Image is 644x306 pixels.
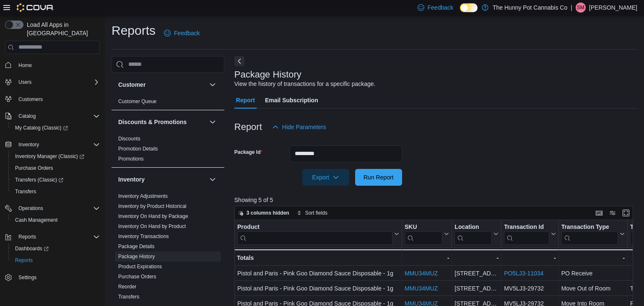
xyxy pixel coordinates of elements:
span: Inventory Transactions [118,233,169,240]
button: Users [2,76,103,88]
span: Customers [18,96,43,103]
div: Pistol and Paris - Pink Goo Diamond Sauce Disposable - 1g [237,283,399,293]
button: Hide Parameters [269,119,330,135]
button: Customer [118,80,206,89]
span: Home [18,62,32,69]
div: Product [237,223,392,244]
span: Settings [18,274,36,281]
span: Transfers [12,187,100,197]
span: Package History [118,253,155,260]
button: Operations [15,203,47,213]
span: Transfers [15,188,36,195]
span: Transfers [118,293,139,300]
p: The Hunny Pot Cannabis Co [493,3,567,13]
button: SKU [405,223,449,244]
button: Inventory [118,175,206,184]
span: Transfers (Classic) [12,175,100,185]
span: Inventory by Product Historical [118,203,187,210]
button: Discounts & Promotions [208,117,218,127]
button: Display options [608,208,618,218]
div: Location [454,223,492,244]
span: Reports [15,257,33,264]
button: Run Report [355,169,402,186]
button: Cash Management [8,214,103,226]
a: Transfers [12,187,39,197]
span: Reports [18,233,36,240]
h3: Discounts & Promotions [118,118,187,126]
button: Export [302,169,349,186]
div: Product [237,223,392,231]
span: Load All Apps in [GEOGRAPHIC_DATA] [23,21,100,37]
a: Home [15,60,35,70]
button: Settings [2,271,103,283]
button: Sort fields [293,208,331,218]
div: Transaction Type [561,223,618,231]
div: SKU URL [405,223,442,244]
button: Operations [2,202,103,214]
img: Cova [17,3,54,12]
button: Next [234,56,244,66]
span: Settings [15,272,100,283]
span: Sort fields [305,210,327,216]
button: Inventory [208,174,218,184]
span: 3 columns hidden [247,210,289,216]
a: Inventory Manager (Classic) [8,150,103,162]
span: Reports [15,232,100,242]
div: Customer [112,96,224,110]
span: Customers [15,94,100,104]
button: Keyboard shortcuts [594,208,604,218]
button: Reports [15,232,39,242]
a: Purchase Orders [12,163,57,173]
div: [STREET_ADDRESS] [454,283,499,293]
p: [PERSON_NAME] [589,3,637,13]
div: Transaction Type [561,223,618,244]
a: PO5LJ3-11034 [504,270,543,277]
button: Transaction Id [504,223,556,244]
h3: Customer [118,80,145,89]
div: - [504,253,556,263]
span: Users [18,79,31,86]
button: Discounts & Promotions [118,118,206,126]
span: Inventory [18,141,39,148]
a: Dashboards [12,244,52,254]
a: Inventory On Hand by Product [118,223,186,229]
div: Sarah Martin [576,3,586,13]
a: Feedback [161,25,203,41]
a: Customers [15,94,46,104]
span: Operations [15,203,100,213]
div: Totals [237,253,399,263]
nav: Complex example [5,56,100,306]
div: [STREET_ADDRESS] [454,268,499,278]
a: My Catalog (Classic) [8,122,103,134]
a: Transfers (Classic) [12,175,67,185]
div: Transaction Id URL [504,223,549,244]
span: Dashboards [15,245,49,252]
span: Email Subscription [265,92,318,109]
a: Package History [118,254,155,259]
a: Inventory Transactions [118,233,169,239]
input: Dark Mode [460,3,478,12]
button: Product [237,223,399,244]
div: SKU [405,223,442,231]
div: Pistol and Paris - Pink Goo Diamond Sauce Disposable - 1g [237,268,399,278]
span: Package Details [118,243,155,250]
a: My Catalog (Classic) [12,123,71,133]
a: Transfers [118,294,139,300]
div: - [561,253,624,263]
button: Home [2,59,103,71]
div: Move Out of Room [561,283,624,293]
a: Dashboards [8,243,103,254]
span: Product Expirations [118,263,162,270]
a: Package Details [118,244,155,249]
a: Customer Queue [118,99,156,104]
div: Location [454,223,492,231]
span: Users [15,77,100,87]
button: Enter fullscreen [621,208,631,218]
a: Purchase Orders [118,274,156,280]
h3: Inventory [118,175,145,184]
span: Inventory Adjustments [118,193,168,200]
button: Catalog [2,110,103,122]
span: Inventory Manager (Classic) [15,153,84,160]
p: | [571,3,572,13]
span: Inventory On Hand by Product [118,223,186,230]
